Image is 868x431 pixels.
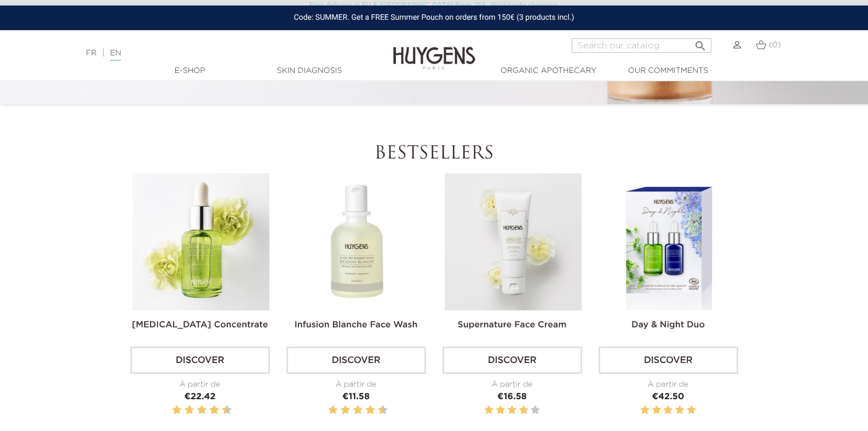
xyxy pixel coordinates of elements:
[442,347,582,374] a: Discover
[601,173,738,310] img: Day & Night Duo
[496,404,505,417] label: 2
[380,404,386,417] label: 10
[687,404,695,417] label: 5
[664,404,672,417] label: 3
[376,404,378,417] label: 9
[351,404,353,417] label: 5
[599,379,738,390] div: À partir de
[187,404,192,417] label: 4
[295,321,418,330] a: Infusion Blanche Face Wash
[184,393,215,401] span: €22.42
[338,404,340,417] label: 3
[652,404,661,417] label: 2
[367,404,373,417] label: 8
[135,65,245,77] a: E-Shop
[599,347,738,374] a: Discover
[208,404,209,417] label: 7
[355,404,361,417] label: 6
[485,404,493,417] label: 1
[224,404,229,417] label: 10
[170,404,171,417] label: 1
[195,404,197,417] label: 5
[508,404,516,417] label: 3
[442,379,582,390] div: À partir de
[81,47,353,60] div: |
[330,404,336,417] label: 2
[572,38,711,53] input: Search
[631,321,705,330] a: Day & Night Duo
[691,35,710,50] button: 
[86,49,96,57] a: FR
[130,379,270,390] div: À partir de
[326,404,327,417] label: 1
[641,404,649,417] label: 1
[182,404,184,417] label: 3
[286,347,426,374] a: Discover
[289,173,426,310] img: Infusion Blanche Face Wash
[132,321,268,330] a: [MEDICAL_DATA] Concentrate
[769,41,781,49] span: (0)
[675,404,684,417] label: 4
[211,404,217,417] label: 8
[652,393,685,401] span: €42.50
[364,404,365,417] label: 7
[445,173,582,310] img: Supernature Face Cream
[694,36,707,49] i: 
[130,144,738,165] h2: Bestsellers
[613,65,723,77] a: Our commitments
[343,404,348,417] label: 4
[519,404,528,417] label: 4
[255,65,364,77] a: Skin Diagnosis
[497,393,527,401] span: €16.58
[286,379,426,390] div: À partir de
[130,347,270,374] a: Discover
[199,404,205,417] label: 6
[174,404,180,417] label: 2
[110,49,121,61] a: EN
[458,321,567,330] a: Supernature Face Cream
[393,29,475,71] img: Huygens
[342,393,370,401] span: €11.58
[494,65,603,77] a: Organic Apothecary
[220,404,222,417] label: 9
[133,173,269,310] img: Hyaluronic Acid Concentrate
[531,404,539,417] label: 5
